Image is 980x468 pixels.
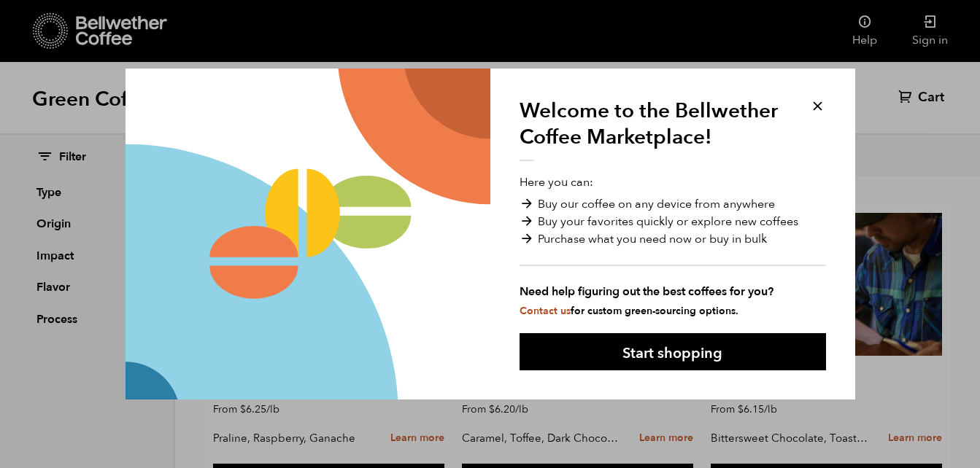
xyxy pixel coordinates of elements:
[520,283,826,300] strong: Need help figuring out the best coffees for you?
[520,173,826,318] p: Here you can:
[520,304,571,318] a: Contact us
[520,333,826,370] button: Start shopping
[520,195,826,213] li: Buy our coffee on any device from anywhere
[520,304,738,318] small: for custom green-sourcing options.
[520,213,826,230] li: Buy your favorites quickly or explore new coffees
[520,230,826,248] li: Purchase what you need now or buy in bulk
[520,98,790,162] h1: Welcome to the Bellwether Coffee Marketplace!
